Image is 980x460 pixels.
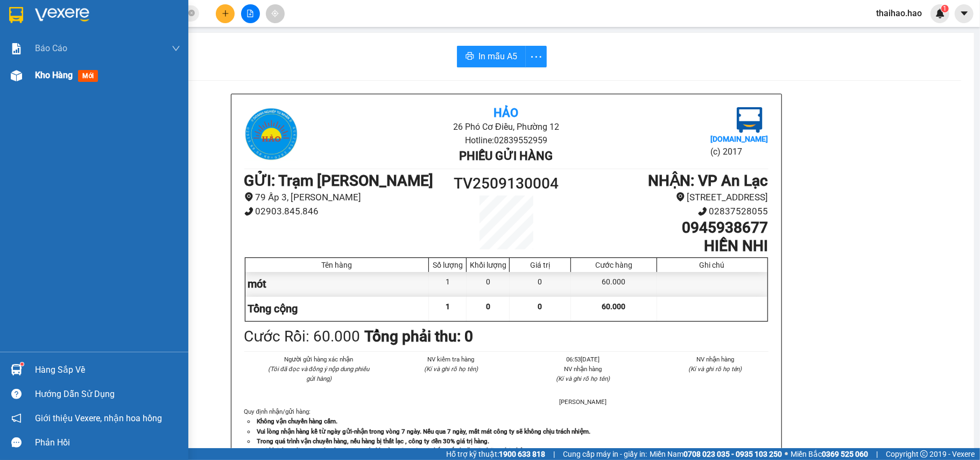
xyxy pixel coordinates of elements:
[20,363,24,366] sup: 1
[35,362,180,378] div: Hàng sắp về
[563,448,647,460] span: Cung cấp máy in - giấy in:
[244,325,361,349] div: Cước Rồi : 60.000
[245,272,429,296] div: mót
[172,44,180,53] span: down
[920,450,928,458] span: copyright
[683,450,782,458] strong: 0708 023 035 - 0935 103 250
[572,219,768,237] h1: 0945938677
[11,437,22,448] span: message
[572,204,768,219] li: 02837528055
[698,207,707,216] span: phone
[332,120,681,134] li: 26 Phó Cơ Điều, Phường 12
[530,364,637,374] li: NV nhận hàng
[216,4,235,23] button: plus
[35,70,73,80] span: Kho hàng
[101,26,450,40] li: 26 Phó Cơ Điều, Phường 12
[499,450,545,458] strong: 1900 633 818
[188,9,195,19] span: close-circle
[556,375,610,382] i: (Kí và ghi rõ họ tên)
[822,450,868,458] strong: 0369 525 060
[257,437,490,445] strong: Trong quá trình vận chuyển hàng, nếu hàng bị thất lạc , công ty đền 30% giá trị hàng.
[660,261,765,269] div: Ghi chú
[526,50,546,64] span: more
[737,107,763,133] img: logo.jpg
[553,448,555,460] span: |
[11,70,22,81] img: warehouse-icon
[244,207,253,216] span: phone
[244,190,441,205] li: 79 Ấp 3, [PERSON_NAME]
[9,7,23,23] img: logo-vxr
[13,13,67,67] img: logo.jpg
[78,70,98,82] span: mới
[486,302,490,311] span: 0
[650,448,782,460] span: Miền Nam
[246,10,254,17] span: file-add
[662,354,769,364] li: NV nhận hàng
[955,4,974,23] button: caret-down
[244,192,253,201] span: environment
[493,106,518,120] b: Hảo
[676,192,685,201] span: environment
[791,448,868,460] span: Miền Bắc
[188,10,195,16] span: close-circle
[459,149,553,163] b: Phiếu gửi hàng
[429,272,467,296] div: 1
[222,10,229,17] span: plus
[244,407,769,455] div: Quy định nhận/gửi hàng :
[572,237,768,255] h1: HIỀN NHI
[868,6,930,20] span: thaihao.hao
[574,261,653,269] div: Cước hàng
[710,145,768,158] li: (c) 2017
[398,354,504,364] li: NV kiểm tra hàng
[960,9,969,18] span: caret-down
[266,4,285,23] button: aim
[525,46,547,67] button: more
[466,52,474,62] span: printer
[257,447,566,455] strong: Quý khách vui lòng xem lại thông tin trước khi rời quầy. Nếu có thắc mắc hoặc cần hỗ trợ liên hệ ...
[11,389,22,399] span: question-circle
[785,452,788,456] span: ⚪️
[11,364,22,375] img: warehouse-icon
[530,397,637,407] li: [PERSON_NAME]
[268,365,369,382] i: (Tôi đã đọc và đồng ý nộp dung phiếu gửi hàng)
[572,190,768,205] li: [STREET_ADDRESS]
[248,261,426,269] div: Tên hàng
[876,448,878,460] span: |
[469,261,506,269] div: Khối lượng
[101,40,450,53] li: Hotline: 02839552959
[35,435,180,451] div: Phản hồi
[467,272,510,296] div: 0
[457,46,526,67] button: printerIn mẫu A5
[266,354,372,364] li: Người gửi hàng xác nhận
[688,365,742,373] i: (Kí và ghi rõ họ tên)
[424,365,478,373] i: (Kí và ghi rõ họ tên)
[13,78,203,96] b: GỬI : Trạm [PERSON_NAME]
[710,135,768,143] b: [DOMAIN_NAME]
[441,172,572,196] h1: TV2509130004
[35,412,162,425] span: Giới thiệu Vexere, nhận hoa hồng
[446,302,450,311] span: 1
[271,10,279,17] span: aim
[935,9,945,18] img: icon-new-feature
[257,417,338,425] strong: Không vận chuyển hàng cấm.
[446,448,545,460] span: Hỗ trợ kỹ thuật:
[478,50,517,63] span: In mẫu A5
[257,428,591,435] strong: Vui lòng nhận hàng kể từ ngày gửi-nhận trong vòng 7 ngày. Nếu qua 7 ngày, mất mát công ty sẽ khôn...
[943,5,947,12] span: 1
[35,41,67,55] span: Báo cáo
[11,43,22,54] img: solution-icon
[512,261,568,269] div: Giá trị
[244,107,298,161] img: logo.jpg
[432,261,463,269] div: Số lượng
[538,302,542,311] span: 0
[244,204,441,219] li: 02903.845.846
[602,302,625,311] span: 60.000
[248,302,298,315] span: Tổng cộng
[648,172,769,190] b: NHẬN : VP An Lạc
[530,354,637,364] li: 06:53[DATE]
[941,5,949,12] sup: 1
[571,272,657,296] div: 60.000
[332,134,681,147] li: Hotline: 02839552959
[11,413,22,423] span: notification
[35,386,180,402] div: Hướng dẫn sử dụng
